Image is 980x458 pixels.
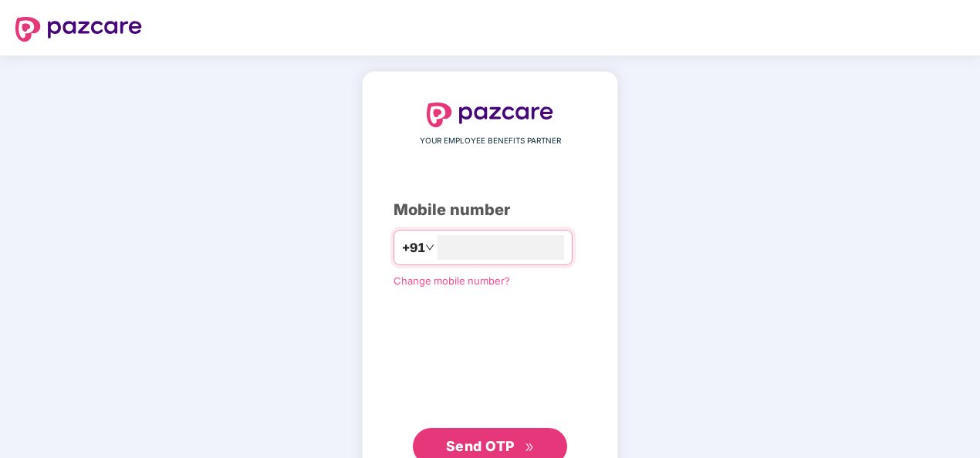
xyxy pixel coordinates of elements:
span: down [425,243,434,252]
div: Mobile number [394,198,586,222]
span: Send OTP [446,438,515,454]
img: logo [15,17,142,42]
img: logo [427,103,553,127]
span: double-right [525,443,535,453]
a: Change mobile number? [394,274,510,287]
span: +91 [402,238,425,258]
span: YOUR EMPLOYEE BENEFITS PARTNER [420,135,561,147]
